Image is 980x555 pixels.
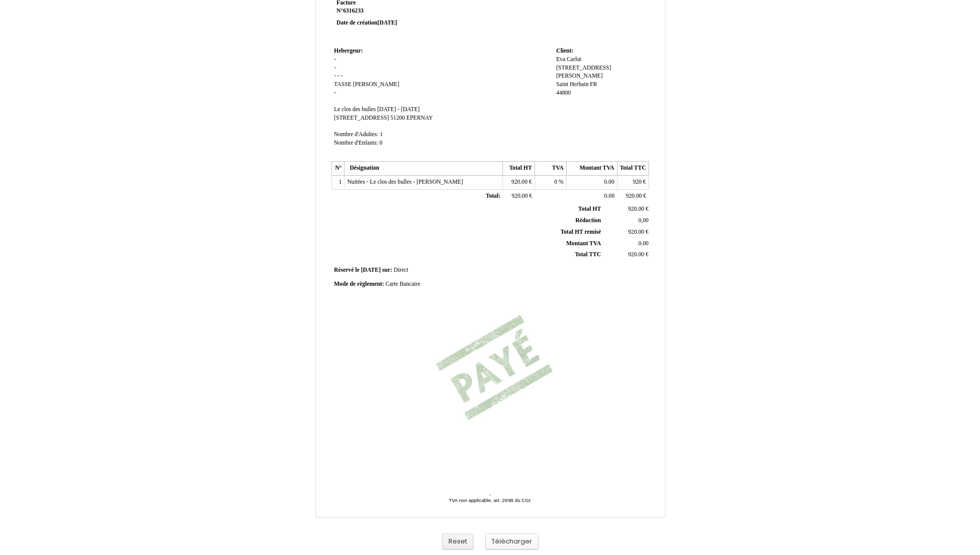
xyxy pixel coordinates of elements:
span: [STREET_ADDRESS] [334,115,389,121]
span: [DATE] [377,20,397,26]
span: [DATE] - [DATE] [377,106,419,113]
span: Client: [556,48,573,54]
span: 0,00 [638,217,648,224]
span: 0.00 [604,193,614,199]
span: - [334,65,336,71]
th: Total TTC [617,162,648,176]
th: TVA [534,162,566,176]
span: Hebergeur: [334,48,363,54]
button: Télécharger [485,533,538,550]
span: Total HT remisé [560,229,601,235]
span: Nombre d'Enfants: [334,140,378,146]
span: Carlut [567,56,581,63]
span: Le clos des bulles [334,106,375,113]
span: FR [590,81,597,88]
td: € [503,189,534,203]
span: Nuitées - Le clos des bulles - [PERSON_NAME] [347,179,462,185]
span: - [334,90,336,96]
span: Total HT [578,206,601,212]
th: Montant TVA [566,162,617,176]
span: 920.00 [628,206,644,212]
span: 51200 [390,115,405,121]
span: 0 [379,140,382,146]
span: 0 [554,179,557,185]
td: € [617,189,648,203]
span: [STREET_ADDRESS][PERSON_NAME] [556,65,611,80]
th: Désignation [344,162,503,176]
span: Carte Bancaire [385,281,420,287]
span: 920 [633,179,642,185]
span: - [334,56,336,63]
td: € [603,226,650,238]
span: Réduction [575,217,601,224]
span: 44800 [556,90,570,96]
span: Total: [485,193,500,199]
span: 920.00 [628,251,644,258]
span: Réservé le [334,267,359,273]
span: sur: [382,267,392,273]
td: € [603,249,650,261]
span: - [334,73,336,79]
span: 6316233 [343,8,363,14]
span: 0.00 [604,179,614,185]
td: % [534,176,566,190]
span: 920.00 [511,193,527,199]
td: € [503,176,534,190]
td: € [603,204,650,215]
span: [DATE] [361,267,380,273]
span: 1 [380,131,383,138]
td: 1 [332,176,344,190]
span: TVA non applicable, art. 293B du CGI. [448,497,531,503]
span: 920.00 [628,229,644,235]
span: Total TTC [575,251,601,258]
span: Montant TVA [566,240,601,247]
th: N° [332,162,344,176]
button: Ouvrir le widget de chat LiveChat [8,4,38,34]
span: Eva [556,56,565,63]
span: 920.00 [511,179,527,185]
span: EPERNAY [406,115,433,121]
span: TASSE [334,81,351,88]
span: - [489,492,491,497]
span: - [337,73,339,79]
span: - [341,73,343,79]
span: Nombre d'Adultes: [334,131,378,138]
span: Saint Herbain [556,81,588,88]
span: 0.00 [638,240,648,247]
iframe: Chat [937,510,972,547]
strong: N° [336,7,456,15]
td: € [617,176,648,190]
span: [PERSON_NAME] [353,81,399,88]
th: Total HT [503,162,534,176]
span: 920.00 [626,193,642,199]
strong: Date de création [336,20,397,26]
span: Direct [393,267,408,273]
button: Reset [442,533,473,550]
span: Mode de règlement: [334,281,384,287]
